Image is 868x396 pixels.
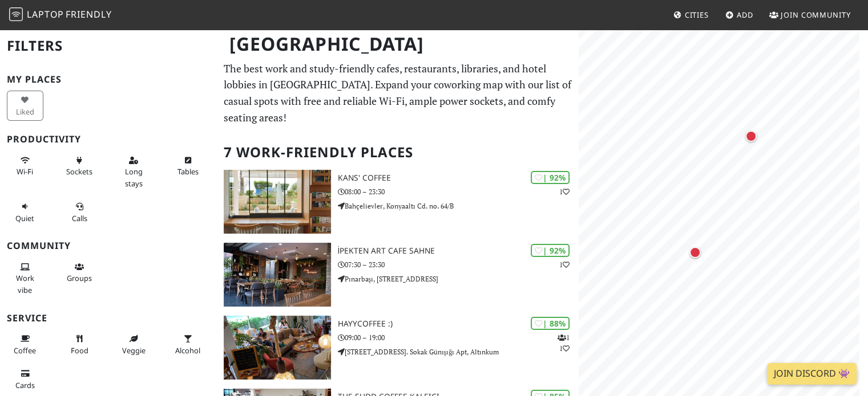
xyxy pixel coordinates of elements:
img: hayycoffee :) [224,316,330,379]
div: Map marker [687,244,703,260]
span: Food [71,345,88,356]
span: Add [737,10,753,20]
h2: 7 Work-Friendly Places [224,135,572,170]
span: Veggie [122,345,146,356]
div: | 92% [531,171,570,184]
p: 1 [559,259,570,270]
p: 08:00 – 23:30 [338,186,579,197]
h3: Kans' Coffee [338,173,579,183]
a: LaptopFriendly LaptopFriendly [9,5,112,25]
span: Long stays [125,166,143,188]
button: Sockets [61,151,98,181]
p: 07:30 – 23:30 [338,259,579,270]
div: | 88% [531,317,570,330]
a: Kans' Coffee | 92% 1 Kans' Coffee 08:00 – 23:30 Bahçelievler, Konyaaltı Cd. no. 64/B [217,170,579,234]
span: Laptop [27,8,64,21]
p: 1 [559,186,570,197]
p: Bahçelievler, Konyaaltı Cd. no. 64/B [338,201,579,211]
a: Add [721,5,758,25]
button: Veggie [115,329,152,360]
img: Kans' Coffee [224,170,330,234]
span: Group tables [67,273,92,283]
h3: Service [7,313,210,324]
div: Map marker [743,128,759,144]
p: 1 1 [558,332,570,354]
span: Coffee [14,345,36,356]
button: Alcohol [169,329,206,360]
button: Calls [61,197,98,227]
span: Cities [685,10,709,20]
p: The best work and study-friendly cafes, restaurants, libraries, and hotel lobbies in [GEOGRAPHIC_... [224,60,572,126]
h1: [GEOGRAPHIC_DATA] [220,28,576,60]
div: | 92% [531,244,570,257]
button: Groups [61,258,98,288]
p: [STREET_ADDRESS]. Sokak Günışığı Apt, Altınkum [338,346,579,357]
h3: Productivity [7,134,210,145]
span: Quiet [15,213,34,223]
span: Power sockets [66,166,92,177]
span: Credit cards [15,380,35,390]
button: Long stays [115,151,152,193]
img: İpekten Art Cafe Sahne [224,243,330,307]
button: Tables [169,151,206,181]
img: LaptopFriendly [9,7,23,21]
span: Work-friendly tables [177,166,199,177]
button: Food [61,329,98,360]
h3: hayycoffee :) [338,319,579,329]
a: Join Discord 👾 [767,363,857,385]
a: Cities [669,5,713,25]
button: Work vibe [7,258,43,299]
a: hayycoffee :) | 88% 11 hayycoffee :) 09:00 – 19:00 [STREET_ADDRESS]. Sokak Günışığı Apt, Altınkum [217,316,579,379]
button: Wi-Fi [7,151,43,181]
span: Stable Wi-Fi [17,166,33,177]
h3: My Places [7,74,210,85]
p: 09:00 – 19:00 [338,332,579,343]
p: Pınarbaşı, [STREET_ADDRESS] [338,273,579,284]
h3: Community [7,240,210,251]
button: Coffee [7,329,43,360]
button: Quiet [7,197,43,227]
span: People working [16,273,34,295]
a: Join Community [765,5,855,25]
a: İpekten Art Cafe Sahne | 92% 1 İpekten Art Cafe Sahne 07:30 – 23:30 Pınarbaşı, [STREET_ADDRESS] [217,243,579,307]
button: Cards [7,364,43,394]
span: Video/audio calls [72,213,87,223]
span: Alcohol [175,345,200,356]
span: Join Community [781,10,851,20]
span: Friendly [66,8,111,21]
h3: İpekten Art Cafe Sahne [338,246,579,256]
h2: Filters [7,28,210,63]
